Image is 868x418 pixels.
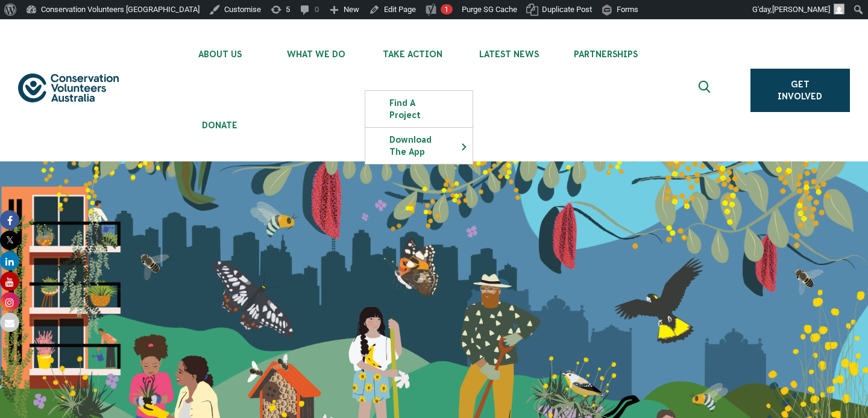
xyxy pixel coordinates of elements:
[558,49,654,59] span: Partnerships
[365,19,461,90] li: Take Action
[365,128,473,164] a: Download the app
[268,19,365,90] li: What We Do
[18,73,119,103] img: logo.svg
[268,49,365,59] span: What We Do
[172,19,268,90] li: About Us
[750,69,850,112] a: Get Involved
[698,81,713,100] span: Expand search box
[365,91,473,127] a: Find a project
[444,5,448,14] span: 1
[365,127,473,164] li: Download the app
[172,120,268,130] span: Donate
[461,49,558,59] span: Latest News
[772,5,830,14] span: [PERSON_NAME]
[691,76,720,105] button: Expand search box Close search box
[365,49,461,59] span: Take Action
[172,49,268,59] span: About Us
